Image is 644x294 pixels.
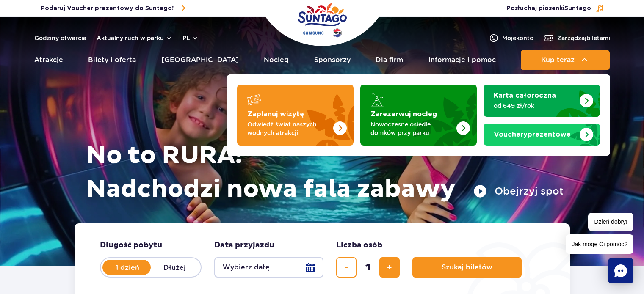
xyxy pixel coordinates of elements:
button: dodaj bilet [379,257,400,278]
button: usuń bilet [336,257,357,278]
span: Moje konto [502,34,533,42]
button: Obejrzyj spot [473,184,564,198]
a: Nocleg [264,50,289,70]
button: Aktualny ruch w parku [97,35,172,41]
a: Dla firm [376,50,403,70]
span: Data przyjazdu [214,240,274,250]
span: Posłuchaj piosenki [506,4,591,13]
a: Informacje i pomoc [428,50,496,70]
span: Kup teraz [541,56,575,64]
strong: prezentowe [494,131,571,138]
a: Vouchery prezentowe [484,124,600,146]
button: Wybierz datę [214,257,323,278]
label: 1 dzień [103,258,152,276]
button: Szukaj biletów [412,257,522,278]
a: Godziny otwarcia [34,34,86,42]
a: [GEOGRAPHIC_DATA] [161,50,239,70]
span: Dzień dobry! [588,213,633,231]
span: Szukaj biletów [442,264,492,271]
span: Długość pobytu [100,240,162,250]
a: Zarezerwuj nocleg [360,85,477,146]
span: Zarządzaj biletami [557,34,610,42]
p: od 649 zł/rok [494,102,576,110]
span: Jak mogę Ci pomóc? [566,234,633,254]
h1: No to RURA! Nadchodzi nowa fala zabawy [86,139,564,206]
span: Liczba osób [336,240,382,250]
input: liczba biletów [358,257,378,278]
button: pl [182,34,199,42]
p: Nowoczesne osiedle domków przy parku [370,120,453,137]
div: Chat [608,258,633,283]
a: Bilety i oferta [88,50,136,70]
span: Podaruj Voucher prezentowy do Suntago! [41,4,174,13]
a: Karta całoroczna [484,85,600,117]
strong: Karta całoroczna [494,92,556,99]
strong: Zarezerwuj nocleg [370,111,437,118]
a: Zarządzajbiletami [544,33,610,43]
label: Dłużej [151,258,199,276]
button: Kup teraz [521,50,610,70]
a: Podaruj Voucher prezentowy do Suntago! [41,3,185,14]
a: Sponsorzy [314,50,351,70]
strong: Zaplanuj wizytę [247,111,304,118]
a: Mojekonto [489,33,533,43]
span: Suntago [564,5,591,11]
p: Odwiedź świat naszych wodnych atrakcji [247,120,330,137]
button: Posłuchaj piosenkiSuntago [506,4,604,13]
span: Vouchery [494,131,528,138]
a: Zaplanuj wizytę [237,85,354,146]
a: Atrakcje [34,50,63,70]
